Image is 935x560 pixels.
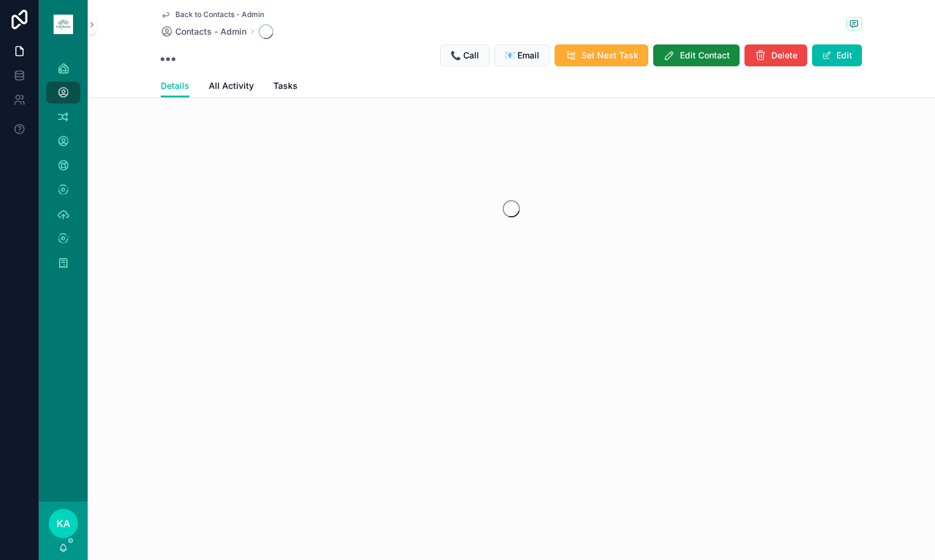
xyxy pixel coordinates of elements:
[812,44,862,66] button: Edit
[161,10,264,19] a: Back to Contacts - Admin
[175,26,247,38] span: Contacts - Admin
[505,49,539,61] span: 📧 Email
[555,44,648,66] button: Set Next Task
[273,80,298,92] span: Tasks
[54,15,73,34] img: App logo
[209,75,254,99] a: All Activity
[440,44,489,66] button: 📞 Call
[653,44,740,66] button: Edit Contact
[161,75,189,98] a: Details
[450,49,479,61] span: 📞 Call
[161,26,247,38] a: Contacts - Admin
[494,44,550,66] button: 📧 Email
[273,75,298,99] a: Tasks
[161,80,189,92] span: Details
[581,49,639,61] span: Set Next Task
[744,44,807,66] button: Delete
[680,49,730,61] span: Edit Contact
[57,516,70,531] span: KA
[771,49,797,61] span: Delete
[209,80,254,92] span: All Activity
[39,49,88,290] div: scrollable content
[175,10,264,19] span: Back to Contacts - Admin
